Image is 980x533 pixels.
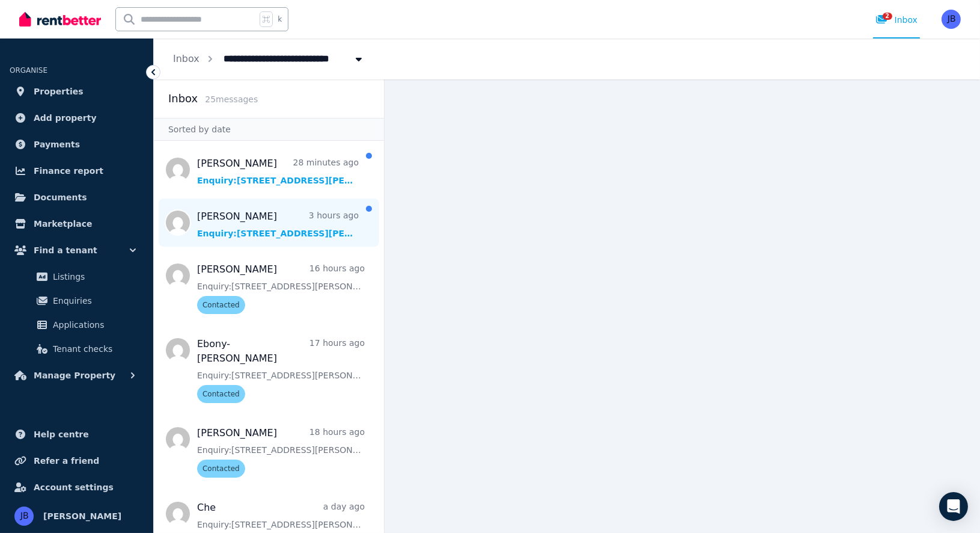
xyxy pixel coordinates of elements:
[19,10,101,28] img: RentBetter
[883,13,892,20] span: 2
[10,449,144,473] a: Refer a friend
[197,209,359,239] a: [PERSON_NAME]3 hours agoEnquiry:[STREET_ADDRESS][PERSON_NAME] Scrub.
[34,137,80,152] span: Payments
[10,212,144,236] a: Marketplace
[168,90,198,107] h2: Inbox
[205,94,258,104] span: 25 message s
[278,14,282,24] span: k
[942,10,961,29] img: Jeremy Baker
[34,454,99,468] span: Refer a friend
[939,492,968,521] div: Open Intercom Messenger
[34,427,89,442] span: Help centre
[10,422,144,446] a: Help centre
[10,159,144,183] a: Finance report
[10,238,144,262] button: Find a tenant
[10,66,47,75] span: ORGANISE
[10,475,144,499] a: Account settings
[197,426,365,478] a: [PERSON_NAME]18 hours agoEnquiry:[STREET_ADDRESS][PERSON_NAME] Scrub.Contacted
[34,111,97,125] span: Add property
[154,141,384,533] nav: Message list
[14,313,139,337] a: Applications
[34,480,114,494] span: Account settings
[10,132,144,156] a: Payments
[53,342,134,356] span: Tenant checks
[34,217,92,231] span: Marketplace
[34,84,84,99] span: Properties
[53,318,134,332] span: Applications
[10,79,144,103] a: Properties
[10,185,144,209] a: Documents
[14,289,139,313] a: Enquiries
[14,265,139,289] a: Listings
[14,337,139,361] a: Tenant checks
[10,106,144,130] a: Add property
[53,270,134,284] span: Listings
[34,164,103,178] span: Finance report
[34,190,87,205] span: Documents
[10,363,144,387] button: Manage Property
[197,337,365,403] a: Ebony-[PERSON_NAME]17 hours agoEnquiry:[STREET_ADDRESS][PERSON_NAME] Scrub.Contacted
[197,156,359,186] a: [PERSON_NAME]28 minutes agoEnquiry:[STREET_ADDRESS][PERSON_NAME] Scrub.
[34,243,97,257] span: Find a tenant
[875,14,918,26] div: Inbox
[197,262,365,314] a: [PERSON_NAME]16 hours agoEnquiry:[STREET_ADDRESS][PERSON_NAME] Scrub.Contacted
[53,294,134,308] span: Enquiries
[34,368,115,383] span: Manage Property
[154,39,384,79] nav: Breadcrumb
[14,507,34,526] img: Jeremy Baker
[154,118,384,141] div: Sorted by date
[43,509,121,523] span: [PERSON_NAME]
[173,53,199,64] a: Inbox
